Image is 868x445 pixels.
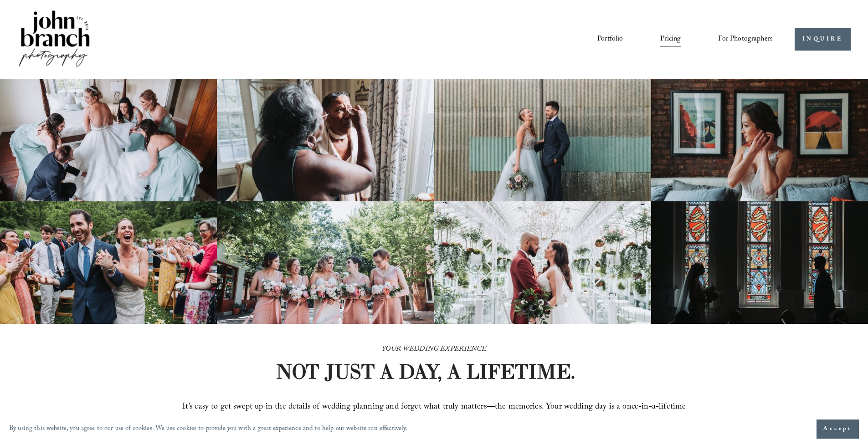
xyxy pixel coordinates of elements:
[718,31,773,47] a: folder dropdown
[651,201,868,324] img: Silhouettes of a bride and groom facing each other in a church, with colorful stained glass windo...
[217,79,434,201] img: Woman applying makeup to another woman near a window with floral curtains and autumn flowers.
[660,31,681,47] a: Pricing
[382,343,486,356] em: YOUR WEDDING EXPERIENCE
[823,425,852,434] span: Accept
[276,359,575,384] strong: NOT JUST A DAY, A LIFETIME.
[434,79,651,201] img: A bride and groom standing together, laughing, with the bride holding a bouquet in front of a cor...
[434,201,651,324] img: Bride and groom standing in an elegant greenhouse with chandeliers and lush greenery.
[817,419,859,439] button: Accept
[217,201,434,324] img: A bride and four bridesmaids in pink dresses, holding bouquets with pink and white flowers, smili...
[718,32,773,46] span: For Photographers
[795,28,851,51] a: INQUIRE
[17,9,91,70] img: John Branch IV Photography
[597,31,623,47] a: Portfolio
[651,79,868,201] img: Bride adjusting earring in front of framed posters on a brick wall.
[9,423,408,436] p: By using this website, you agree to our use of cookies. We use cookies to provide you with a grea...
